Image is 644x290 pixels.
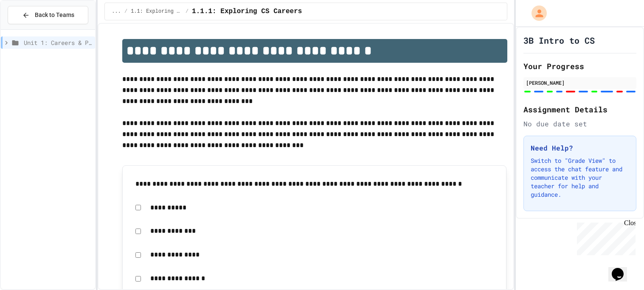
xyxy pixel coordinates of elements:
[112,8,121,15] span: ...
[8,6,88,24] button: Back to Teams
[24,38,92,47] span: Unit 1: Careers & Professionalism
[523,103,636,115] h2: Assignment Details
[124,8,127,15] span: /
[3,3,59,54] div: Chat with us now!Close
[523,34,595,46] h1: 3B Intro to CS
[131,8,182,15] span: 1.1: Exploring CS Careers
[186,8,188,15] span: /
[531,156,629,199] p: Switch to "Grade View" to access the chat feature and communicate with your teacher for help and ...
[35,11,74,20] span: Back to Teams
[192,6,302,17] span: 1.1.1: Exploring CS Careers
[523,3,549,23] div: My Account
[531,143,629,153] h3: Need Help?
[574,219,636,255] iframe: chat widget
[523,60,636,72] h2: Your Progress
[608,256,636,282] iframe: chat widget
[526,79,634,86] div: [PERSON_NAME]
[523,119,636,129] div: No due date set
